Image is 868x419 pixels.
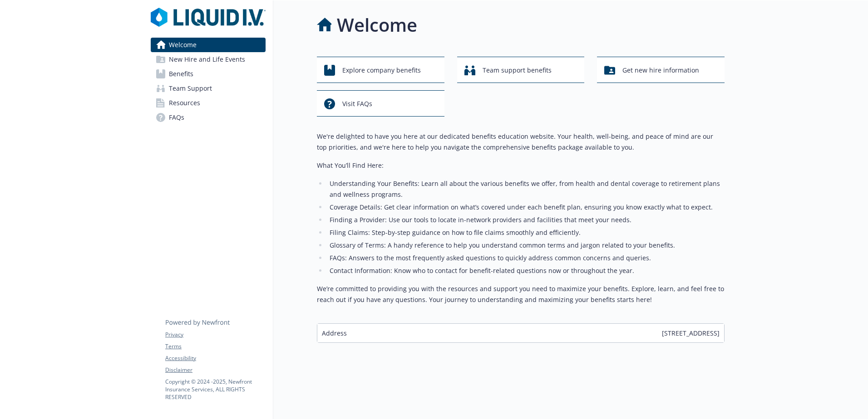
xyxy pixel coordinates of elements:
[317,131,725,153] p: We're delighted to have you here at our dedicated benefits education website. Your health, well-b...
[317,160,725,171] p: What You’ll Find Here:
[165,378,265,401] p: Copyright © 2024 - 2025 , Newfront Insurance Services, ALL RIGHTS RESERVED
[165,366,265,374] a: Disclaimer
[151,110,266,125] a: FAQs
[327,227,725,238] li: Filing Claims: Step-by-step guidance on how to file claims smoothly and efficiently.
[151,67,266,81] a: Benefits
[622,62,699,79] span: Get new hire information
[169,38,197,52] span: Welcome
[337,11,417,39] h1: Welcome
[327,214,725,225] li: Finding a Provider: Use our tools to locate in-network providers and facilities that meet your ne...
[342,62,421,79] span: Explore company benefits
[327,253,725,263] li: FAQs: Answers to the most frequently asked questions to quickly address common concerns and queries.
[662,328,720,338] span: [STREET_ADDRESS]
[169,110,184,125] span: FAQs
[327,178,725,200] li: Understanding Your Benefits: Learn all about the various benefits we offer, from health and denta...
[342,95,372,112] span: Visit FAQs
[165,331,265,339] a: Privacy
[327,240,725,251] li: Glossary of Terms: A handy reference to help you understand common terms and jargon related to yo...
[169,67,193,81] span: Benefits
[151,38,266,52] a: Welcome
[327,202,725,213] li: Coverage Details: Get clear information on what’s covered under each benefit plan, ensuring you k...
[483,62,552,79] span: Team support benefits
[151,96,266,110] a: Resources
[322,328,347,338] span: Address
[317,90,444,117] button: Visit FAQs
[151,52,266,67] a: New Hire and Life Events
[169,52,245,67] span: New Hire and Life Events
[317,57,444,83] button: Explore company benefits
[317,283,725,305] p: We’re committed to providing you with the resources and support you need to maximize your benefit...
[165,354,265,362] a: Accessibility
[165,342,265,351] a: Terms
[151,81,266,96] a: Team Support
[327,265,725,276] li: Contact Information: Know who to contact for benefit-related questions now or throughout the year.
[597,57,725,83] button: Get new hire information
[169,96,200,110] span: Resources
[169,81,212,96] span: Team Support
[457,57,585,83] button: Team support benefits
